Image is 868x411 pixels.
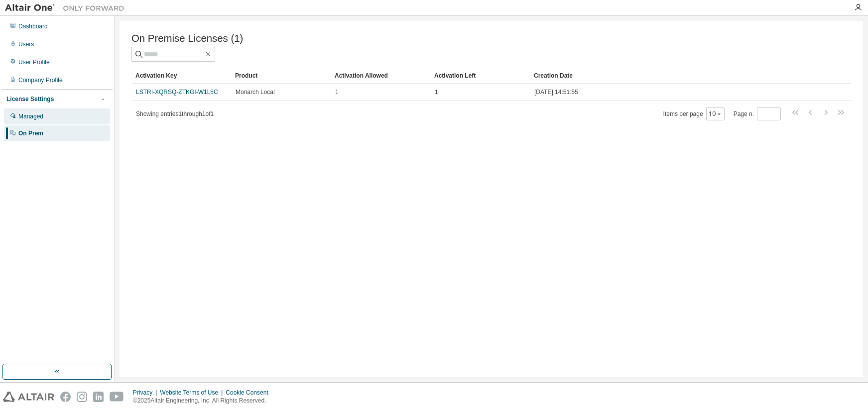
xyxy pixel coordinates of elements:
[133,397,274,405] p: © 2025 Altair Engineering, Inc. All Rights Reserved.
[110,392,124,402] img: youtube.svg
[226,389,274,397] div: Cookie Consent
[734,107,781,120] span: Page n.
[335,88,339,96] span: 1
[663,107,725,120] span: Items per page
[18,112,43,120] div: Managed
[534,88,578,96] span: [DATE] 14:51:55
[131,33,243,44] span: On Premise Licenses (1)
[136,89,218,96] a: LSTRI-XQRSQ-ZTKGI-W1L8C
[236,88,275,96] span: Monarch Local
[135,68,227,84] div: Activation Key
[335,68,426,84] div: Activation Allowed
[6,95,54,103] div: License Settings
[93,392,104,402] img: linkedin.svg
[18,129,43,137] div: On Prem
[534,68,807,84] div: Creation Date
[60,392,71,402] img: facebook.svg
[18,58,50,66] div: User Profile
[434,68,526,84] div: Activation Left
[709,110,722,118] button: 10
[133,389,160,397] div: Privacy
[77,392,87,402] img: instagram.svg
[3,392,54,402] img: altair_logo.svg
[160,389,226,397] div: Website Terms of Use
[435,88,438,96] span: 1
[18,40,34,48] div: Users
[5,3,129,13] img: Altair One
[18,22,48,30] div: Dashboard
[235,68,327,84] div: Product
[18,76,63,84] div: Company Profile
[136,110,214,117] span: Showing entries 1 through 1 of 1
